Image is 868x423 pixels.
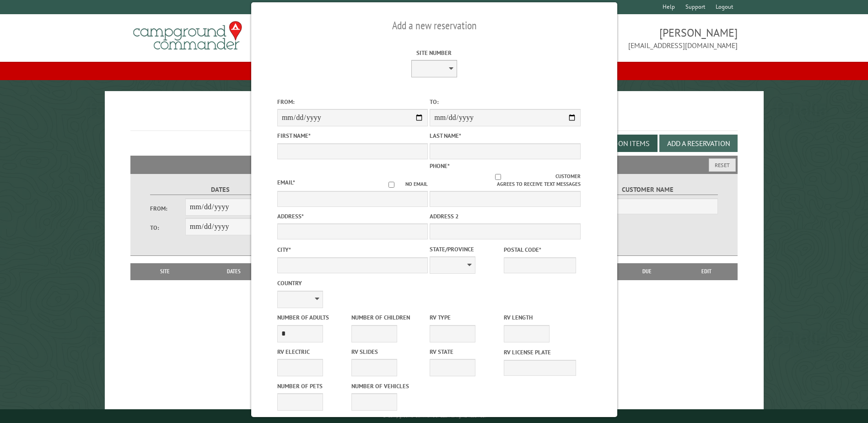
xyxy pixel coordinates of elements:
[277,279,427,287] label: Country
[430,98,580,106] label: To:
[150,184,290,195] label: Dates
[430,173,580,188] label: Customer agrees to receive text messages
[277,17,591,34] h2: Add a new reservation
[135,263,194,280] th: Site
[277,382,349,390] label: Number of Pets
[277,245,427,254] label: City
[430,212,580,221] label: Address 2
[441,174,555,180] input: Customer agrees to receive text messages
[277,98,427,106] label: From:
[351,313,423,322] label: Number of Children
[430,131,580,140] label: Last Name
[351,347,423,356] label: RV Slides
[504,313,576,322] label: RV Length
[430,245,502,254] label: State/Province
[377,182,405,188] input: No email
[351,382,423,390] label: Number of Vehicles
[377,180,428,188] label: No email
[504,348,576,357] label: RV License Plate
[618,263,676,280] th: Due
[150,223,185,232] label: To:
[676,263,738,280] th: Edit
[195,263,273,280] th: Dates
[277,212,427,221] label: Address
[504,245,576,254] label: Postal Code
[130,106,737,131] h1: Reservations
[578,184,717,195] label: Customer Name
[130,156,737,173] h2: Filters
[277,179,295,186] label: Email
[150,204,185,213] label: From:
[430,313,502,322] label: RV Type
[359,49,509,57] label: Site Number
[579,135,658,152] button: Edit Add-on Items
[430,162,450,170] label: Phone
[277,131,427,140] label: First Name
[130,18,245,54] img: Campground Commander
[430,347,502,356] label: RV State
[277,313,349,322] label: Number of Adults
[709,158,736,172] button: Reset
[659,135,738,152] button: Add a Reservation
[383,413,486,419] small: © Campground Commander LLC. All rights reserved.
[277,347,349,356] label: RV Electric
